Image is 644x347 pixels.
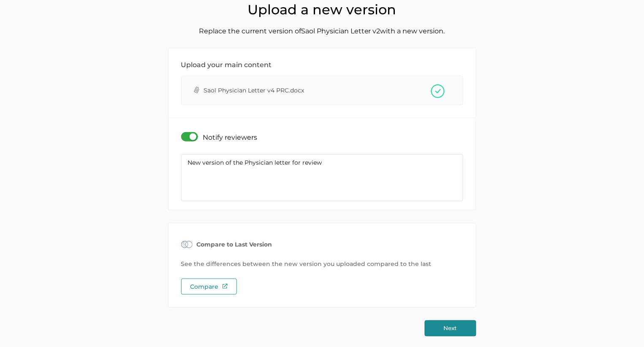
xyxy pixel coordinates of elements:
[203,133,258,141] p: Notify reviewers
[181,236,193,253] img: compare-small.838390dc.svg
[431,84,445,98] img: zVczYwS+fjRuxuU0bATayOSCU3i61dfzfwHdZ0P6KGamaAAAAABJRU5ErkJggg==
[194,87,200,93] i: attachment
[181,154,463,201] textarea: New version of the Physician letter for review
[181,259,463,273] p: See the differences between the new version you uploaded compared to the last
[199,27,445,35] span: Replace the current version of Saol Physician Letter v2 with a new version.
[223,284,228,289] img: external-link-green.7ec190a1.svg
[181,61,272,69] div: Upload your main content
[181,279,237,295] div: Compare
[197,240,272,249] h1: Compare to Last Version
[425,320,476,336] button: Next
[204,80,431,100] span: Saol Physician Letter v4 PRC.docx
[6,1,638,18] h1: Upload a new version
